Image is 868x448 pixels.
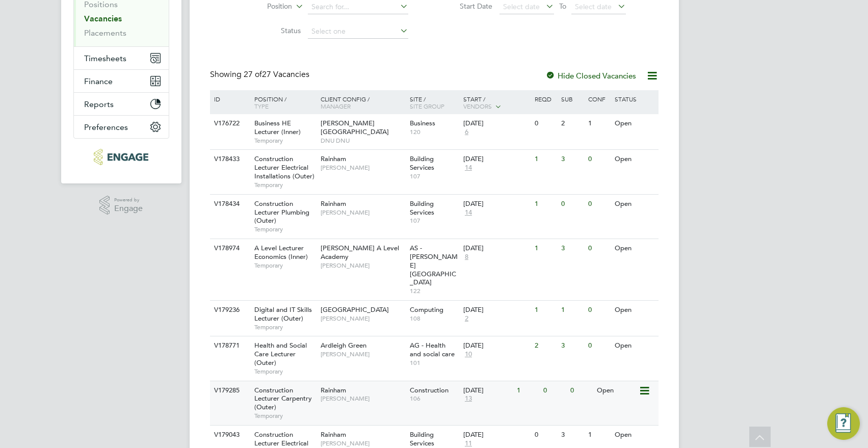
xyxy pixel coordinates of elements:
span: [PERSON_NAME] [321,314,405,323]
label: Status [242,26,301,35]
div: Reqd [532,90,559,108]
div: Open [612,114,656,133]
div: [DATE] [463,244,530,253]
span: Construction [410,386,449,394]
label: Hide Closed Vacancies [545,71,636,81]
input: Select one [308,24,408,39]
span: [PERSON_NAME] [321,261,405,270]
span: 27 Vacancies [244,69,309,80]
button: Reports [74,93,169,115]
div: 0 [586,336,612,355]
div: 0 [541,381,567,400]
div: 0 [586,301,612,320]
div: V179285 [212,381,247,400]
div: Open [594,381,639,400]
div: ID [212,90,247,108]
span: Select date [503,2,540,11]
span: 11 [463,439,474,448]
div: 1 [586,114,612,133]
div: 1 [532,150,559,169]
div: 1 [532,195,559,214]
button: Finance [74,70,169,92]
div: Status [612,90,656,108]
span: Manager [321,102,351,110]
span: Business HE Lecturer (Inner) [254,119,301,136]
span: Temporary [254,323,315,331]
div: V176722 [212,114,247,133]
span: 107 [410,217,458,225]
span: AS - [PERSON_NAME][GEOGRAPHIC_DATA] [410,244,458,287]
span: DNU DNU [321,137,405,145]
span: Timesheets [84,54,126,63]
span: Building Services [410,199,434,217]
div: 0 [532,114,559,133]
span: Temporary [254,181,315,189]
span: 13 [463,394,474,403]
span: Temporary [254,137,315,145]
span: Ardleigh Green [321,341,366,350]
div: 3 [559,426,585,444]
span: 107 [410,172,458,180]
div: 3 [559,150,585,169]
a: Powered byEngage [99,196,143,215]
div: 1 [586,426,612,444]
div: Open [612,239,656,258]
div: [DATE] [463,341,530,350]
span: 122 [410,287,458,295]
div: 2 [559,114,585,133]
div: V179236 [212,301,247,320]
div: 2 [532,336,559,355]
span: 6 [463,128,470,137]
span: [PERSON_NAME] A Level Academy [321,244,399,261]
span: 14 [463,164,474,172]
span: 14 [463,208,474,217]
div: Conf [586,90,612,108]
span: Temporary [254,261,315,270]
span: Select date [575,2,612,11]
div: 3 [559,239,585,258]
span: Temporary [254,225,315,233]
span: 101 [410,359,458,367]
div: Start / [461,90,532,116]
span: Site Group [410,102,444,110]
span: [PERSON_NAME] [321,350,405,358]
div: 0 [586,239,612,258]
button: Preferences [74,116,169,138]
span: Temporary [254,412,315,420]
span: Rainham [321,199,346,208]
span: Rainham [321,386,346,394]
div: V178434 [212,195,247,214]
span: Engage [114,204,143,213]
span: Construction Lecturer Carpentry (Outer) [254,386,312,412]
span: [PERSON_NAME] [321,394,405,403]
span: Finance [84,76,113,86]
div: 0 [559,195,585,214]
span: Reports [84,99,114,109]
a: Placements [84,28,126,38]
span: 108 [410,314,458,323]
span: Temporary [254,367,315,376]
span: Construction Lecturer Plumbing (Outer) [254,199,309,225]
div: V178433 [212,150,247,169]
div: V178771 [212,336,247,355]
span: [PERSON_NAME][GEOGRAPHIC_DATA] [321,119,389,136]
span: 10 [463,350,474,359]
label: Start Date [434,2,492,11]
div: Showing [210,69,311,80]
div: 1 [514,381,541,400]
span: Building Services [410,430,434,447]
div: [DATE] [463,386,512,395]
div: 3 [559,336,585,355]
span: [PERSON_NAME] [321,439,405,447]
span: Health and Social Care Lecturer (Outer) [254,341,307,367]
span: Rainham [321,430,346,439]
div: 0 [532,426,559,444]
span: Type [254,102,269,110]
div: 1 [532,239,559,258]
div: Position / [247,90,318,115]
div: Open [612,150,656,169]
label: Position [233,2,292,12]
span: Powered by [114,196,143,204]
span: A Level Lecturer Economics (Inner) [254,244,308,261]
div: 0 [586,150,612,169]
